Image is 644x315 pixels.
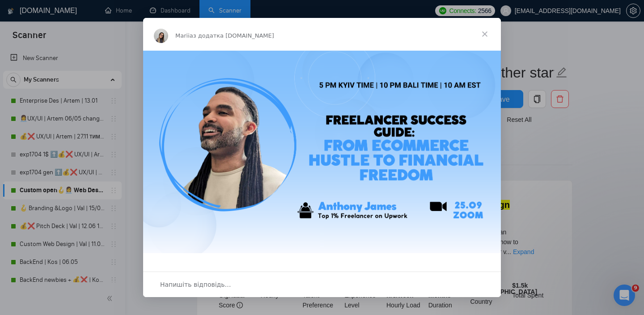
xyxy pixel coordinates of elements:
span: Mariia [175,32,193,39]
span: Напишіть відповідь… [160,279,231,290]
span: Закрити [469,18,501,50]
div: Відкрити бесіду й відповісти [143,272,501,297]
img: Profile image for Mariia [154,29,168,43]
span: з додатка [DOMAIN_NAME] [193,32,274,39]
